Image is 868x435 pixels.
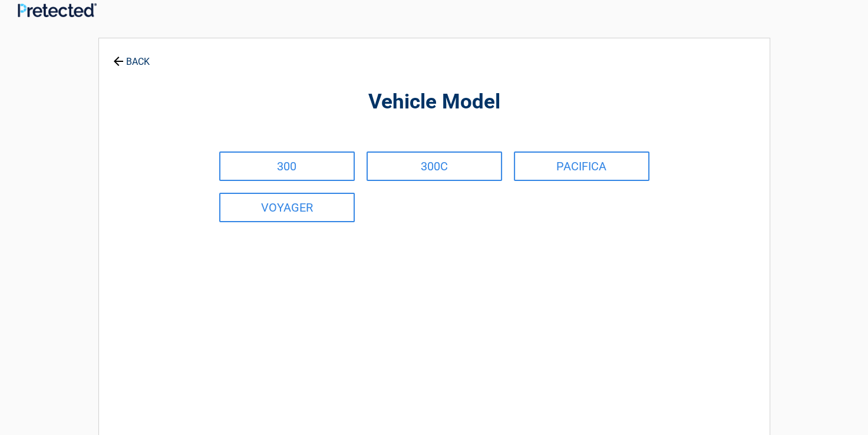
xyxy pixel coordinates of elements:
a: PACIFICA [514,151,649,181]
img: Main Logo [18,3,97,17]
h2: Vehicle Model [164,88,705,116]
a: VOYAGER [219,193,355,222]
a: BACK [111,46,152,67]
a: 300C [367,151,502,181]
a: 300 [219,151,355,181]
